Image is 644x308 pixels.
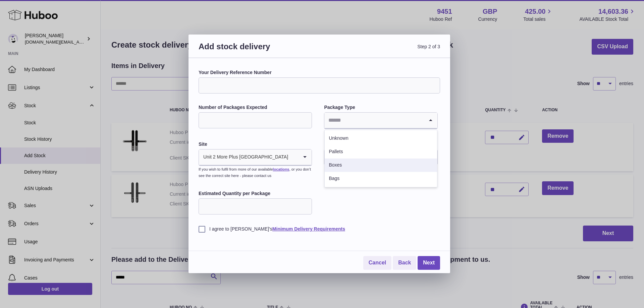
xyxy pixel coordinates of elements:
li: Boxes [325,159,437,172]
li: Pallets [325,145,437,159]
label: Estimated Quantity per Package [199,190,312,197]
li: Bags [325,172,437,185]
span: Unit 2 More Plus [GEOGRAPHIC_DATA] [199,149,288,165]
li: Unknown [325,132,437,145]
input: Search for option [288,149,298,165]
a: Back [393,256,416,270]
label: Number of Packages Expected [199,104,312,111]
span: Step 2 of 3 [319,41,440,60]
label: Your Delivery Reference Number [199,69,440,76]
h3: Add stock delivery [199,41,319,60]
label: Package Type [324,104,437,111]
a: locations [273,167,289,171]
a: Cancel [363,256,391,270]
input: Search for option [324,113,424,128]
div: Search for option [199,149,312,166]
label: I agree to [PERSON_NAME]'s [199,226,440,232]
a: Minimum Delivery Requirements [272,226,345,232]
a: Next [418,256,440,270]
small: If you wish to fulfil from more of our available , or you don’t see the correct site here - pleas... [199,167,311,178]
div: Search for option [324,113,437,129]
label: Expected Delivery Date [324,141,437,147]
label: Site [199,141,312,147]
